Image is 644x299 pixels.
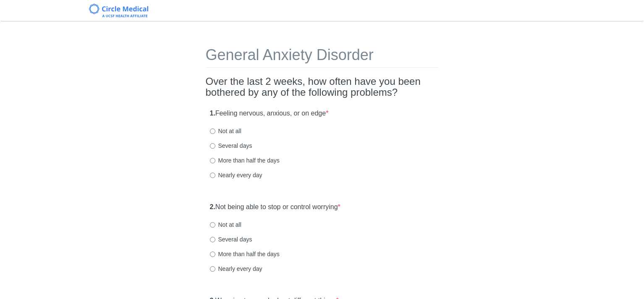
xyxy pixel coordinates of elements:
[210,158,215,163] input: More than half the days
[210,220,241,229] label: Not at all
[210,142,252,150] label: Several days
[206,47,439,68] h1: General Anxiety Disorder
[210,266,215,272] input: Nearly every day
[210,109,329,118] label: Feeling nervous, anxious, or on edge
[210,110,215,117] strong: 1.
[210,252,215,257] input: More than half the days
[210,235,252,244] label: Several days
[210,202,340,212] label: Not being able to stop or control worrying
[210,143,215,149] input: Several days
[210,129,215,134] input: Not at all
[210,265,262,273] label: Nearly every day
[210,237,215,242] input: Several days
[210,127,241,135] label: Not at all
[210,203,215,210] strong: 2.
[89,4,148,17] img: Circle Medical Logo
[210,250,280,258] label: More than half the days
[210,156,280,165] label: More than half the days
[210,171,262,179] label: Nearly every day
[210,222,215,228] input: Not at all
[210,173,215,178] input: Nearly every day
[206,76,439,98] h2: Over the last 2 weeks, how often have you been bothered by any of the following problems?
